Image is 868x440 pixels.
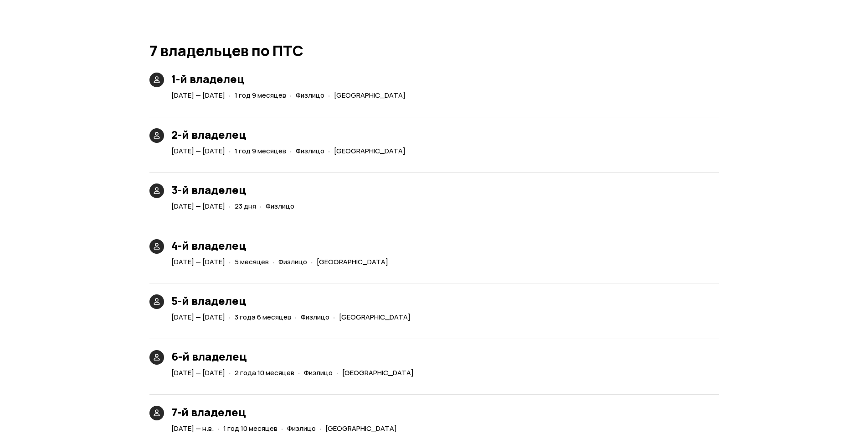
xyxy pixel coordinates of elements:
[229,143,231,158] span: ·
[296,90,324,100] span: Физлицо
[296,146,324,156] span: Физлицо
[301,312,329,322] span: Физлицо
[272,254,275,269] span: ·
[235,201,256,211] span: 23 дня
[235,257,269,267] span: 5 месяцев
[229,199,231,214] span: ·
[171,312,225,322] span: [DATE] — [DATE]
[319,421,322,436] span: ·
[304,368,333,377] span: Физлицо
[235,312,291,322] span: 3 года 6 месяцев
[325,424,397,433] span: [GEOGRAPHIC_DATA]
[217,421,220,436] span: ·
[266,201,294,211] span: Физлицо
[281,421,283,436] span: ·
[229,254,231,269] span: ·
[298,365,300,380] span: ·
[171,368,225,377] span: [DATE] — [DATE]
[336,365,339,380] span: ·
[328,143,330,158] span: ·
[290,88,292,103] span: ·
[339,312,411,322] span: [GEOGRAPHIC_DATA]
[171,201,225,211] span: [DATE] — [DATE]
[334,146,406,156] span: [GEOGRAPHIC_DATA]
[334,90,406,100] span: [GEOGRAPHIC_DATA]
[328,88,330,103] span: ·
[235,368,294,377] span: 2 года 10 месяцев
[278,257,307,267] span: Физлицо
[171,128,409,141] h3: 2-й владелец
[229,309,231,325] span: ·
[311,254,313,269] span: ·
[287,424,316,433] span: Физлицо
[260,199,262,214] span: ·
[171,146,225,156] span: [DATE] — [DATE]
[342,368,414,377] span: [GEOGRAPHIC_DATA]
[229,88,231,103] span: ·
[229,365,231,380] span: ·
[290,143,292,158] span: ·
[295,309,297,325] span: ·
[171,424,214,433] span: [DATE] — н.в.
[171,90,225,100] span: [DATE] — [DATE]
[317,257,388,267] span: [GEOGRAPHIC_DATA]
[223,424,277,433] span: 1 год 10 месяцев
[171,257,225,267] span: [DATE] — [DATE]
[235,146,286,156] span: 1 год 9 месяцев
[171,73,409,85] h3: 1-й владелец
[171,350,417,363] h3: 6-й владелец
[235,90,286,100] span: 1 год 9 месяцев
[171,294,414,307] h3: 5-й владелец
[171,183,298,196] h3: 3-й владелец
[333,309,335,325] span: ·
[171,406,401,419] h3: 7-й владелец
[171,239,392,252] h3: 4-й владелец
[149,42,719,59] h1: 7 владельцев по ПТС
